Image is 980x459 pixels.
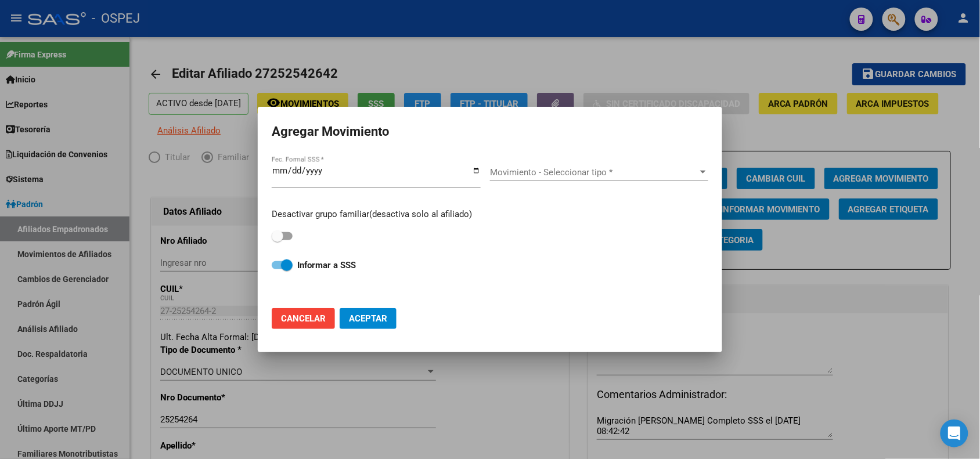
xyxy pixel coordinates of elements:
[340,308,397,329] button: Aceptar
[272,308,335,329] button: Cancelar
[281,313,326,324] span: Cancelar
[490,167,698,178] span: Movimiento - Seleccionar tipo *
[297,260,356,270] strong: Informar a SSS
[272,121,708,143] h2: Agregar Movimiento
[941,420,968,447] div: Open Intercom Messenger
[272,208,708,221] p: Desactivar grupo familiar(desactiva solo al afiliado)
[349,313,387,324] span: Aceptar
